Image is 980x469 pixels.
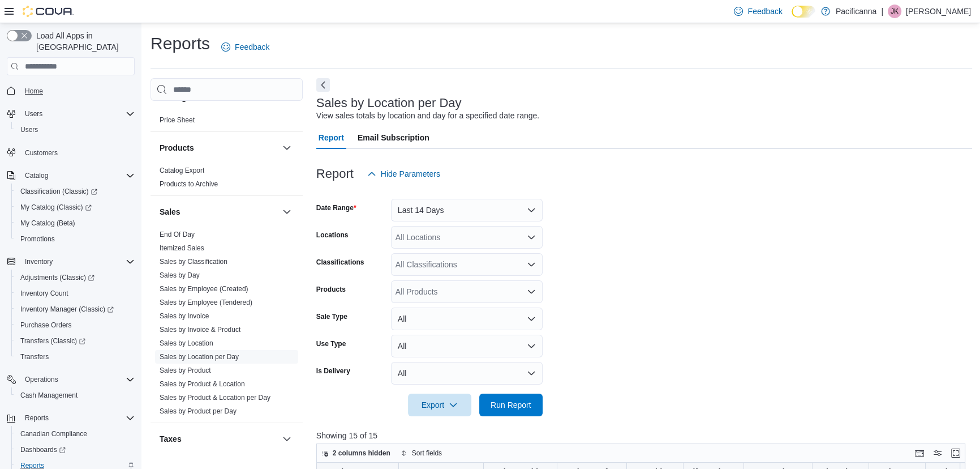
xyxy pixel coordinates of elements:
span: Sales by Product per Day [160,407,237,416]
span: Email Subscription [358,126,429,149]
span: Transfers (Classic) [20,336,85,346]
div: Joshua Kolthof [888,5,901,18]
a: Customers [20,146,62,160]
label: Is Delivery [316,366,350,376]
a: Home [20,84,48,98]
span: Inventory Count [16,287,135,300]
div: Pricing [151,113,303,131]
a: Sales by Invoice [160,312,209,320]
span: Reports [25,413,49,423]
span: Home [25,87,43,96]
button: Open list of options [527,287,536,296]
button: Products [280,141,294,155]
a: Sales by Location [160,339,213,347]
span: Classification (Classic) [20,187,97,196]
button: Operations [2,372,139,387]
span: Reports [20,411,135,425]
button: Promotions [11,231,139,247]
a: Inventory Manager (Classic) [16,302,118,316]
button: Operations [20,373,63,386]
a: Transfers (Classic) [11,333,139,349]
span: Sales by Product [160,366,211,375]
button: Taxes [280,432,294,446]
button: Reports [2,410,139,426]
a: Promotions [16,232,59,246]
span: Run Report [491,399,531,411]
a: Sales by Product per Day [160,407,237,415]
label: Classifications [316,258,364,267]
span: Purchase Orders [16,318,135,332]
button: Users [11,122,139,138]
span: Load All Apps in [GEOGRAPHIC_DATA] [32,30,135,53]
span: My Catalog (Classic) [16,201,135,214]
span: Products to Archive [160,180,218,189]
button: Keyboard shortcuts [913,446,926,460]
a: Catalog Export [160,167,204,174]
span: Transfers [20,352,49,361]
button: Run Report [479,394,543,416]
button: Users [2,106,139,122]
a: Transfers (Classic) [16,334,90,348]
span: Dark Mode [792,18,792,18]
p: Pacificanna [836,5,876,18]
p: Showing 15 of 15 [316,430,972,441]
button: Open list of options [527,233,536,242]
span: Promotions [20,234,55,244]
button: Inventory [20,255,57,268]
span: Transfers [16,350,135,364]
button: Reports [20,411,53,425]
span: Sales by Product & Location per Day [160,393,270,402]
span: Transfers (Classic) [16,334,135,348]
span: Price Sheet [160,116,195,125]
a: Adjustments (Classic) [16,271,99,284]
span: Inventory Manager (Classic) [16,302,135,316]
p: | [881,5,883,18]
span: Purchase Orders [20,321,72,330]
span: JK [891,5,899,18]
button: Sales [280,205,294,219]
span: Users [20,125,38,134]
img: Cova [23,6,74,17]
span: Customers [20,146,135,160]
a: Cash Management [16,389,82,402]
label: Locations [316,231,349,240]
label: Date Range [316,203,356,212]
h3: Sales [160,206,180,218]
span: Users [25,109,42,118]
span: Export [415,394,465,416]
span: My Catalog (Classic) [20,203,92,212]
a: Sales by Product & Location [160,380,245,388]
span: Promotions [16,232,135,246]
span: Hide Parameters [381,168,440,180]
span: Sales by Day [160,271,200,280]
button: Enter fullscreen [949,446,962,460]
a: Purchase Orders [16,318,76,332]
span: Sort fields [412,449,442,458]
span: Inventory Manager (Classic) [20,305,114,314]
span: Operations [20,373,135,386]
button: Inventory [2,254,139,270]
button: All [391,308,543,330]
button: All [391,362,543,385]
a: Transfers [16,350,53,364]
a: Dashboards [11,442,139,458]
button: Home [2,82,139,99]
h3: Taxes [160,433,182,445]
a: Sales by Employee (Created) [160,285,248,293]
a: Users [16,123,42,137]
span: Users [16,123,135,137]
label: Products [316,285,346,294]
span: Inventory Count [20,289,68,298]
span: Adjustments (Classic) [16,271,135,284]
a: My Catalog (Classic) [11,199,139,215]
span: Catalog [25,171,48,180]
button: Export [408,394,471,416]
button: Products [160,142,278,154]
span: End Of Day [160,230,195,239]
button: Sales [160,206,278,218]
span: Sales by Classification [160,257,227,266]
a: Itemized Sales [160,244,204,252]
span: Operations [25,375,58,384]
button: Users [20,107,47,121]
button: Inventory Count [11,285,139,301]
